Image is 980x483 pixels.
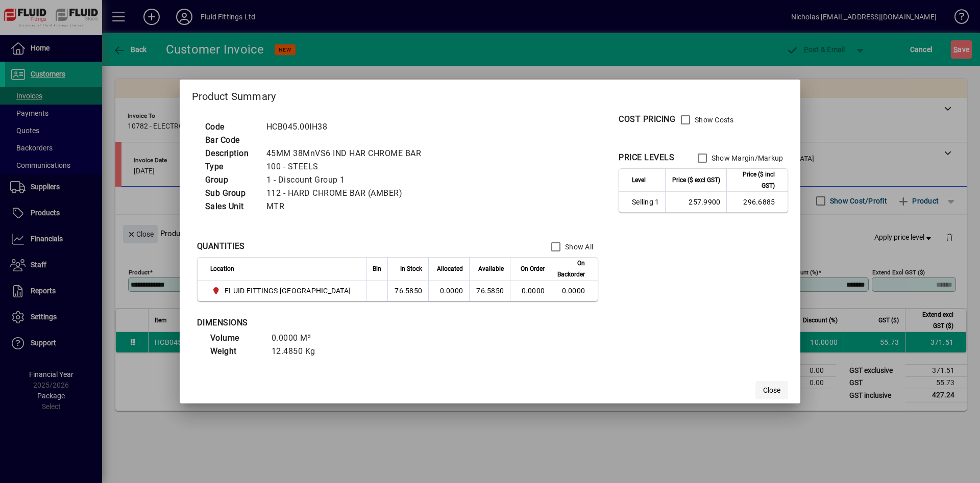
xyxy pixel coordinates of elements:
td: 0.0000 [428,281,469,301]
td: 112 - HARD CHROME BAR (AMBER) [261,187,434,200]
span: Bin [373,263,381,274]
h2: Product Summary [180,80,801,109]
span: On Order [521,263,545,274]
td: 45MM 38MnVS6 IND HAR CHROME BAR [261,147,434,160]
td: 100 - STEELS [261,160,434,173]
td: Weight [205,345,266,358]
label: Show All [563,242,593,252]
span: Close [763,385,780,396]
td: Type [200,160,261,173]
span: Selling 1 [632,197,659,207]
span: Price ($ incl GST) [733,169,775,191]
td: 0.0000 [551,281,598,301]
div: COST PRICING [619,113,675,125]
td: HCB045.00IH38 [261,120,434,134]
td: Code [200,120,261,134]
span: On Backorder [557,258,585,280]
label: Show Costs [693,115,734,125]
span: Price ($ excl GST) [672,174,720,186]
td: 296.6885 [726,192,788,212]
span: FLUID FITTINGS CHRISTCHURCH [210,285,355,297]
td: 76.5850 [387,281,428,301]
td: 0.0000 M³ [266,332,328,345]
span: Level [632,174,646,186]
label: Show Margin/Markup [709,153,783,163]
td: MTR [261,200,434,213]
span: Available [478,263,504,274]
span: Allocated [437,263,463,274]
td: 76.5850 [469,281,510,301]
span: FLUID FITTINGS [GEOGRAPHIC_DATA] [225,286,351,296]
span: Location [210,263,234,274]
td: Bar Code [200,134,261,147]
td: Description [200,147,261,160]
td: Group [200,173,261,187]
button: Close [755,381,788,399]
div: DIMENSIONS [197,317,452,329]
td: Sub Group [200,187,261,200]
span: 0.0000 [522,287,545,295]
td: 1 - Discount Group 1 [261,173,434,187]
td: 257.9900 [665,192,726,212]
td: Sales Unit [200,200,261,213]
td: 12.4850 Kg [266,345,328,358]
td: Volume [205,332,266,345]
span: In Stock [400,263,422,274]
div: QUANTITIES [197,240,245,252]
div: PRICE LEVELS [619,151,674,164]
